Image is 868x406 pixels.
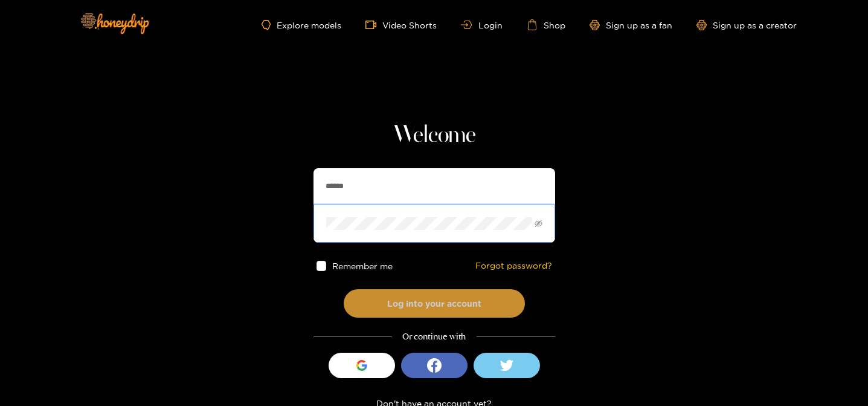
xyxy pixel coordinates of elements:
[475,261,552,271] a: Forgot password?
[590,20,672,30] a: Sign up as a fan
[313,121,555,150] h1: Welcome
[262,20,341,30] a: Explore models
[365,19,437,30] a: Video Shorts
[461,21,502,30] a: Login
[365,19,382,30] span: video-camera
[527,19,565,30] a: Shop
[332,261,393,270] span: Remember me
[313,330,555,344] div: Or continue with
[344,289,525,318] button: Log into your account
[696,20,797,30] a: Sign up as a creator
[535,220,542,228] span: eye-invisible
